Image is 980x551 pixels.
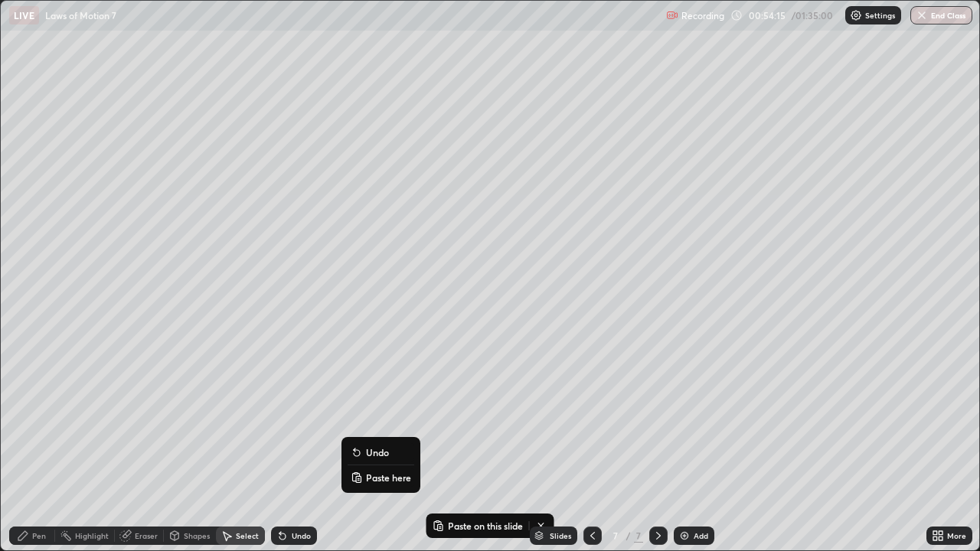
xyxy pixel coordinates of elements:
[348,443,414,461] button: Undo
[550,532,571,540] div: Slides
[916,9,928,21] img: end-class-cross
[666,9,678,21] img: recording.375f2c34.svg
[448,520,523,532] p: Paste on this slide
[626,531,631,540] div: /
[32,532,46,540] div: Pen
[694,532,708,540] div: Add
[45,9,116,21] p: Laws of Motion 7
[634,529,643,543] div: 7
[348,468,414,487] button: Paste here
[681,10,724,21] p: Recording
[608,531,623,540] div: 7
[678,530,691,542] img: add-slide-button
[850,9,862,21] img: class-settings-icons
[75,532,109,540] div: Highlight
[236,532,259,540] div: Select
[865,11,895,19] p: Settings
[292,532,311,540] div: Undo
[910,6,972,24] button: End Class
[947,532,966,540] div: More
[366,471,411,484] p: Paste here
[135,532,158,540] div: Eraser
[430,517,526,535] button: Paste on this slide
[14,9,34,21] p: LIVE
[184,532,210,540] div: Shapes
[366,446,389,458] p: Undo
